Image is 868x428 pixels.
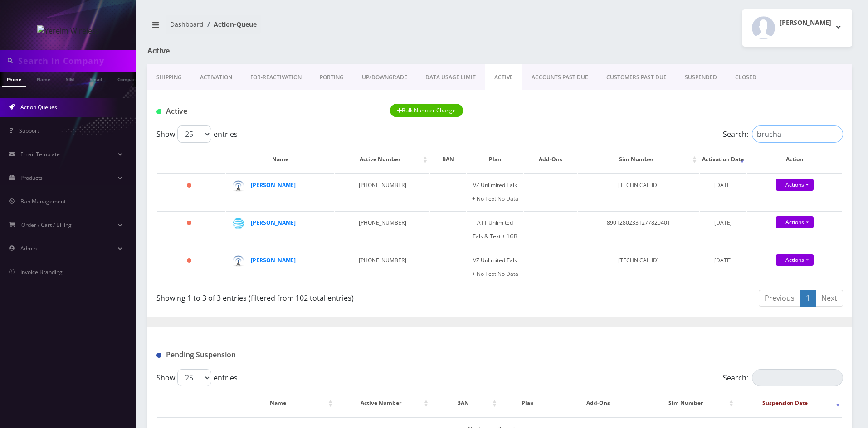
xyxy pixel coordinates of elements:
[85,72,107,86] a: Email
[20,197,66,205] span: Ban Management
[156,369,238,386] label: Show entries
[752,125,843,143] input: Search:
[20,103,57,111] span: Action Queues
[500,390,556,416] th: Plan
[20,174,43,182] span: Products
[61,72,78,86] a: SIM
[147,47,373,55] h1: Active
[714,219,732,226] span: [DATE]
[204,19,257,29] li: Action-Queue
[723,369,843,386] label: Search:
[20,150,60,158] span: Email Template
[335,211,429,248] td: [PHONE_NUMBER]
[776,216,814,228] a: Actions
[311,64,353,91] a: PORTING
[20,268,63,276] span: Invoice Branding
[815,290,843,307] a: Next
[2,72,26,87] a: Phone
[147,64,191,91] a: Shipping
[251,256,296,264] a: [PERSON_NAME]
[156,289,493,303] div: Showing 1 to 3 of 3 entries (filtered from 102 total entries)
[431,390,499,416] th: BAN: activate to sort column ascending
[578,211,699,248] td: 89012802331277820401
[156,125,238,143] label: Show entries
[714,256,732,264] span: [DATE]
[714,181,732,189] span: [DATE]
[37,25,99,36] img: Yereim Wireless
[430,146,466,173] th: BAN
[390,104,463,117] button: Bulk Number Change
[18,52,134,69] input: Search in Company
[21,221,72,229] span: Order / Cart / Billing
[226,390,335,416] th: Name: activate to sort column ascending
[336,390,430,416] th: Active Number: activate to sort column ascending
[335,146,429,173] th: Active Number: activate to sort column ascending
[156,107,376,115] h1: Active
[723,125,843,143] label: Search:
[578,146,699,173] th: Sim Number: activate to sort column ascending
[226,146,334,173] th: Name
[578,173,699,210] td: [TECHNICAL_ID]
[780,19,831,27] h2: [PERSON_NAME]
[759,290,800,307] a: Previous
[578,249,699,285] td: [TECHNICAL_ID]
[747,146,842,173] th: Action
[353,64,416,91] a: UP/DOWNGRADE
[467,211,523,248] td: ATT Unlimited Talk & Text + 1GB
[335,173,429,210] td: [PHONE_NUMBER]
[726,64,766,91] a: CLOSED
[556,390,639,416] th: Add-Ons
[251,219,296,226] a: [PERSON_NAME]
[524,146,577,173] th: Add-Ons
[641,390,736,416] th: Sim Number: activate to sort column ascending
[156,353,161,358] img: Pending Suspension
[467,249,523,285] td: VZ Unlimited Talk + No Text No Data
[147,15,493,41] nav: breadcrumb
[676,64,726,91] a: SUSPENDED
[177,369,211,386] select: Showentries
[156,351,376,359] h1: Pending Suspension
[752,369,843,386] input: Search:
[800,290,816,307] a: 1
[241,64,311,91] a: FOR-REActivation
[191,64,241,91] a: Activation
[597,64,676,91] a: CUSTOMERS PAST DUE
[776,179,814,191] a: Actions
[251,181,296,189] a: [PERSON_NAME]
[113,72,143,86] a: Company
[522,64,597,91] a: ACCOUNTS PAST DUE
[742,9,852,47] button: [PERSON_NAME]
[416,64,485,91] a: DATA USAGE LIMIT
[736,390,842,416] th: Suspension Date: activate to sort column ascending
[335,249,429,285] td: [PHONE_NUMBER]
[485,64,522,91] a: ACTIVE
[467,146,523,173] th: Plan
[19,127,39,135] span: Support
[177,125,211,143] select: Showentries
[32,72,55,86] a: Name
[170,20,204,29] a: Dashboard
[700,146,746,173] th: Activation Date: activate to sort column ascending
[467,173,523,210] td: VZ Unlimited Talk + No Text No Data
[156,109,161,114] img: Active
[20,245,37,252] span: Admin
[776,254,814,266] a: Actions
